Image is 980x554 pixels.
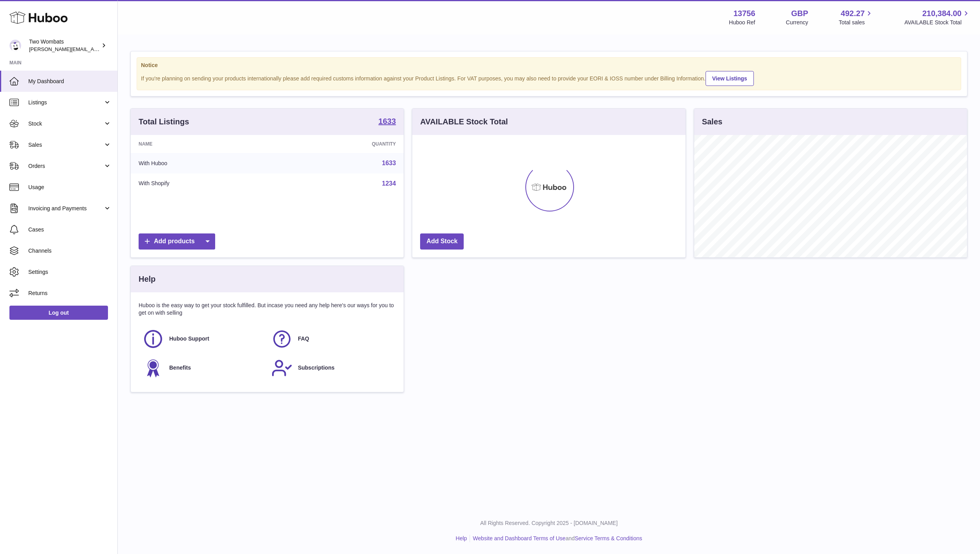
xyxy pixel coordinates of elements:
li: and [470,535,642,542]
a: Help [456,535,467,541]
span: FAQ [298,335,309,343]
a: Huboo Support [143,328,263,350]
h3: AVAILABLE Stock Total [420,117,508,127]
a: Add products [139,233,215,250]
th: Quantity [278,135,404,153]
span: AVAILABLE Stock Total [904,19,971,26]
td: With Shopify [131,173,278,194]
a: Log out [9,306,108,320]
p: Huboo is the easy way to get your stock fulfilled. But incase you need any help here's our ways f... [139,302,396,317]
th: Name [131,135,278,153]
div: Currency [786,19,808,26]
span: Cases [28,226,112,233]
strong: GBP [791,8,808,19]
span: Benefits [169,364,191,372]
img: alan@twowombats.com [9,40,21,51]
a: 210,384.00 AVAILABLE Stock Total [904,8,971,26]
div: Two Wombats [29,38,100,53]
span: Returns [28,290,112,297]
a: 1234 [382,180,396,187]
div: Huboo Ref [729,19,755,26]
strong: 1633 [378,117,396,125]
p: All Rights Reserved. Copyright 2025 - [DOMAIN_NAME] [124,519,974,527]
span: My Dashboard [28,78,112,85]
h3: Help [139,274,155,284]
strong: Notice [141,62,957,69]
span: 492.27 [841,8,865,19]
span: Orders [28,162,103,170]
a: 1633 [378,117,396,127]
span: 210,384.00 [922,8,962,19]
a: Website and Dashboard Terms of Use [473,535,565,541]
div: If you're planning on sending your products internationally please add required customs informati... [141,70,957,86]
span: [PERSON_NAME][EMAIL_ADDRESS][DOMAIN_NAME] [29,46,157,52]
a: Add Stock [420,233,464,250]
span: Total sales [839,19,874,26]
span: Listings [28,99,103,106]
span: Sales [28,141,103,149]
td: With Huboo [131,153,278,173]
a: Subscriptions [271,357,392,379]
a: Benefits [143,357,263,379]
strong: 13756 [733,8,755,19]
a: View Listings [706,71,754,86]
a: 492.27 Total sales [839,8,874,26]
a: Service Terms & Conditions [575,535,642,541]
span: Settings [28,268,112,276]
span: Usage [28,184,112,191]
span: Channels [28,247,112,255]
span: Huboo Support [169,335,209,343]
span: Subscriptions [298,364,335,372]
span: Invoicing and Payments [28,205,103,212]
a: 1633 [382,160,396,166]
a: FAQ [271,328,392,350]
h3: Sales [702,117,722,127]
h3: Total Listings [139,117,189,127]
span: Stock [28,120,103,128]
